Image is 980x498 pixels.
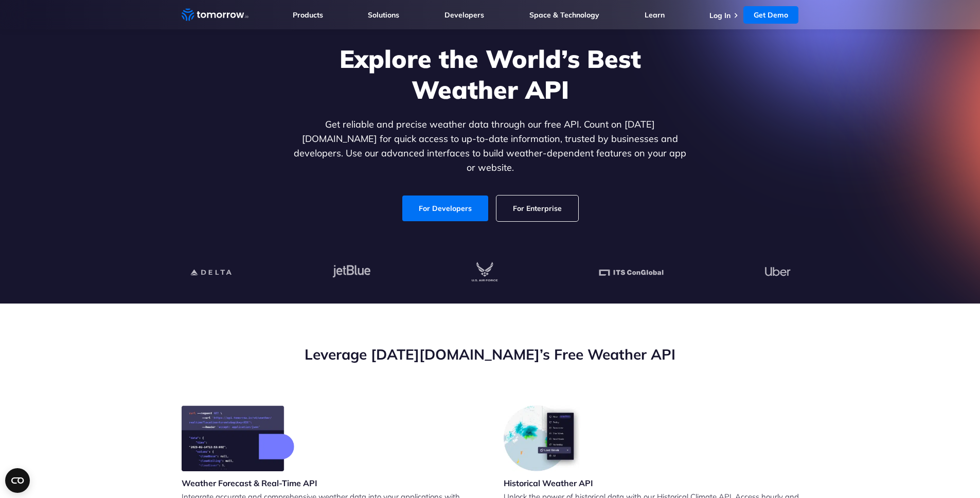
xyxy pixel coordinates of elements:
a: Space & Technology [529,10,599,20]
a: For Developers [402,195,488,221]
h1: Explore the World’s Best Weather API [292,43,689,105]
a: Products [293,10,323,20]
a: Developers [444,10,484,20]
h3: Historical Weather API [504,477,593,489]
a: Home link [182,7,248,23]
h3: Weather Forecast & Real-Time API [182,477,317,489]
a: For Enterprise [496,195,578,221]
a: Learn [645,10,665,20]
h2: Leverage [DATE][DOMAIN_NAME]’s Free Weather API [182,345,799,364]
a: Get Demo [743,6,798,24]
a: Solutions [368,10,399,20]
p: Get reliable and precise weather data through our free API. Count on [DATE][DOMAIN_NAME] for quic... [292,117,689,175]
a: Log In [709,11,730,20]
button: Open CMP widget [5,468,30,493]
